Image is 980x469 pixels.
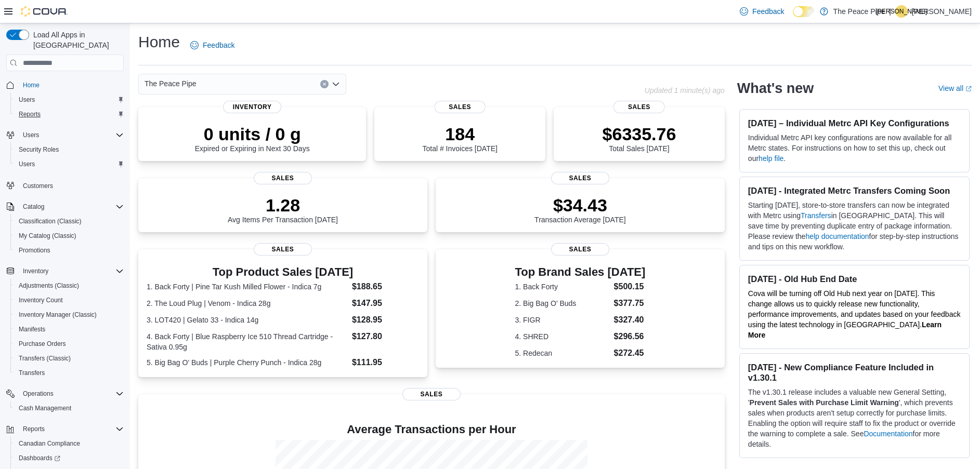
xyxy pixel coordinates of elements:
[2,422,128,436] button: Reports
[254,243,312,256] span: Sales
[15,452,124,464] span: Dashboards
[15,309,101,321] a: Inventory Manager (Classic)
[254,172,312,184] span: Sales
[15,402,75,414] a: Cash Management
[23,390,54,398] span: Operations
[10,436,128,451] button: Canadian Compliance
[15,158,124,170] span: Users
[19,265,124,277] span: Inventory
[2,178,128,193] button: Customers
[534,195,626,216] p: $34.43
[19,217,82,225] span: Classification (Classic)
[195,124,310,144] p: 0 units / 0 g
[10,366,128,380] button: Transfers
[2,128,128,142] button: Users
[752,6,784,17] span: Feedback
[759,154,783,163] a: help file
[10,351,128,366] button: Transfers (Classic)
[2,264,128,278] button: Inventory
[515,348,610,358] dt: 5. Redecan
[186,35,239,56] a: Feedback
[23,425,45,433] span: Reports
[15,309,124,321] span: Inventory Manager (Classic)
[645,86,725,95] p: Updated 1 minute(s) ago
[613,101,665,113] span: Sales
[551,172,609,184] span: Sales
[15,143,63,156] a: Security Roles
[748,185,961,196] h3: [DATE] - Integrated Metrc Transfers Coming Soon
[15,367,124,379] span: Transfers
[145,77,197,90] span: The Peace Pipe
[10,293,128,307] button: Inventory Count
[19,423,49,435] button: Reports
[332,80,340,88] button: Open list of options
[10,229,128,243] button: My Catalog (Classic)
[19,265,53,277] button: Inventory
[15,323,124,336] span: Manifests
[15,244,124,257] span: Promotions
[19,296,63,304] span: Inventory Count
[15,294,67,306] a: Inventory Count
[805,232,869,240] a: help documentation
[19,387,124,400] span: Operations
[614,297,646,310] dd: $377.75
[203,40,234,50] span: Feedback
[748,274,961,284] h3: [DATE] - Old Hub End Date
[603,124,676,144] p: $6335.76
[10,451,128,465] a: Dashboards
[2,77,128,92] button: Home
[15,402,124,414] span: Cash Management
[515,315,610,325] dt: 3. FIGR
[19,246,50,254] span: Promotions
[2,199,128,214] button: Catalog
[793,17,793,18] span: Dark Mode
[515,266,646,278] h3: Top Brand Sales [DATE]
[801,211,831,220] a: Transfers
[10,107,128,122] button: Reports
[748,362,961,383] h3: [DATE] - New Compliance Feature Included in v1.30.1
[422,124,497,144] p: 184
[19,78,124,91] span: Home
[19,340,66,348] span: Purchase Orders
[352,280,419,293] dd: $188.65
[15,143,124,156] span: Security Roles
[10,337,128,351] button: Purchase Orders
[876,5,927,18] span: [PERSON_NAME]
[223,101,281,113] span: Inventory
[10,243,128,258] button: Promotions
[614,330,646,343] dd: $296.56
[19,110,41,118] span: Reports
[19,282,79,290] span: Adjustments (Classic)
[23,267,48,275] span: Inventory
[10,401,128,416] button: Cash Management
[15,279,83,292] a: Adjustments (Classic)
[614,280,646,293] dd: $500.15
[147,266,419,278] h3: Top Product Sales [DATE]
[320,80,329,88] button: Clear input
[19,311,97,319] span: Inventory Manager (Classic)
[938,84,972,92] a: View allExternal link
[515,331,610,342] dt: 4. SHRED
[19,325,45,333] span: Manifests
[19,369,45,377] span: Transfers
[147,282,348,292] dt: 1. Back Forty | Pine Tar Kush Milled Flower - Indica 7g
[352,297,419,310] dd: $147.95
[147,315,348,325] dt: 3. LOT420 | Gelato 33 - Indica 14g
[19,439,80,448] span: Canadian Compliance
[750,398,899,407] strong: Prevent Sales with Purchase Limit Warning
[352,330,419,343] dd: $127.80
[352,356,419,369] dd: $111.95
[19,79,44,91] a: Home
[15,452,64,464] a: Dashboards
[2,386,128,401] button: Operations
[147,331,348,352] dt: 4. Back Forty | Blue Raspberry Ice 510 Thread Cartridge - Sativa 0.95g
[15,215,124,227] span: Classification (Classic)
[19,180,57,192] a: Customers
[15,93,39,106] a: Users
[515,298,610,309] dt: 2. Big Bag O' Buds
[19,129,124,141] span: Users
[422,124,497,153] div: Total # Invoices [DATE]
[10,92,128,107] button: Users
[15,158,39,170] a: Users
[138,32,180,52] h1: Home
